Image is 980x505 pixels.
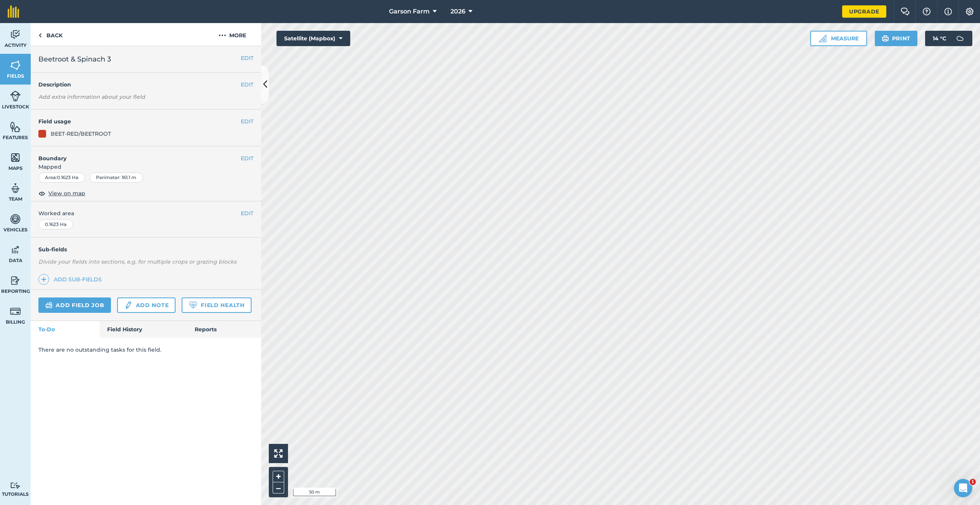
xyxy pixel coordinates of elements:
img: svg+xml;base64,PHN2ZyB4bWxucz0iaHR0cDovL3d3dy53My5vcmcvMjAwMC9zdmciIHdpZHRoPSI1NiIgaGVpZ2h0PSI2MC... [10,121,21,133]
img: svg+xml;base64,PD94bWwgdmVyc2lvbj0iMS4wIiBlbmNvZGluZz0idXRmLTgiPz4KPCEtLSBHZW5lcmF0b3I6IEFkb2JlIE... [124,301,132,310]
button: EDIT [241,54,253,62]
a: Add field job [38,297,111,313]
button: + [273,471,284,482]
img: svg+xml;base64,PHN2ZyB4bWxucz0iaHR0cDovL3d3dy53My5vcmcvMjAwMC9zdmciIHdpZHRoPSIxOSIgaGVpZ2h0PSIyNC... [882,34,889,43]
span: 14 ° C [933,31,946,46]
img: svg+xml;base64,PHN2ZyB4bWxucz0iaHR0cDovL3d3dy53My5vcmcvMjAwMC9zdmciIHdpZHRoPSI1NiIgaGVpZ2h0PSI2MC... [10,60,21,71]
span: 1 [970,479,976,485]
div: Area : 0.1623 Ha [38,173,85,183]
a: Add note [117,297,175,313]
button: Satellite (Mapbox) [276,31,350,46]
img: svg+xml;base64,PD94bWwgdmVyc2lvbj0iMS4wIiBlbmNvZGluZz0idXRmLTgiPz4KPCEtLSBHZW5lcmF0b3I6IEFkb2JlIE... [10,244,21,256]
span: Beetroot & Spinach 3 [38,54,111,65]
img: Four arrows, one pointing top left, one top right, one bottom right and the last bottom left [274,449,283,458]
iframe: Intercom live chat [954,479,972,497]
span: Garson Farm [389,7,430,16]
em: Divide your fields into sections, e.g. for multiple crops or grazing blocks [38,258,237,265]
h4: Boundary [31,146,241,163]
img: svg+xml;base64,PD94bWwgdmVyc2lvbj0iMS4wIiBlbmNvZGluZz0idXRmLTgiPz4KPCEtLSBHZW5lcmF0b3I6IEFkb2JlIE... [10,29,21,40]
img: Ruler icon [819,35,826,42]
span: Mapped [31,163,261,171]
div: BEET-RED/BEETROOT [51,130,111,138]
button: View on map [38,189,85,198]
img: svg+xml;base64,PD94bWwgdmVyc2lvbj0iMS4wIiBlbmNvZGluZz0idXRmLTgiPz4KPCEtLSBHZW5lcmF0b3I6IEFkb2JlIE... [10,306,21,317]
img: svg+xml;base64,PHN2ZyB4bWxucz0iaHR0cDovL3d3dy53My5vcmcvMjAwMC9zdmciIHdpZHRoPSIxNyIgaGVpZ2h0PSIxNy... [944,7,952,16]
div: Perimeter : 161.1 m [89,173,143,183]
button: – [273,482,284,493]
h4: Description [38,80,253,89]
img: svg+xml;base64,PHN2ZyB4bWxucz0iaHR0cDovL3d3dy53My5vcmcvMjAwMC9zdmciIHdpZHRoPSIyMCIgaGVpZ2h0PSIyNC... [219,31,226,40]
button: EDIT [241,80,253,89]
img: svg+xml;base64,PD94bWwgdmVyc2lvbj0iMS4wIiBlbmNvZGluZz0idXRmLTgiPz4KPCEtLSBHZW5lcmF0b3I6IEFkb2JlIE... [952,31,968,46]
button: EDIT [241,154,253,163]
img: svg+xml;base64,PHN2ZyB4bWxucz0iaHR0cDovL3d3dy53My5vcmcvMjAwMC9zdmciIHdpZHRoPSI5IiBoZWlnaHQ9IjI0Ii... [38,31,42,40]
a: Upgrade [842,5,886,18]
img: svg+xml;base64,PD94bWwgdmVyc2lvbj0iMS4wIiBlbmNvZGluZz0idXRmLTgiPz4KPCEtLSBHZW5lcmF0b3I6IEFkb2JlIE... [10,482,21,489]
a: Field History [99,321,187,338]
button: 14 °C [925,31,972,46]
img: fieldmargin Logo [8,5,19,18]
button: EDIT [241,209,253,218]
span: 2026 [450,7,465,16]
a: To-Do [31,321,99,338]
h4: Sub-fields [31,245,261,254]
img: A cog icon [965,8,974,15]
img: svg+xml;base64,PHN2ZyB4bWxucz0iaHR0cDovL3d3dy53My5vcmcvMjAwMC9zdmciIHdpZHRoPSIxNCIgaGVpZ2h0PSIyNC... [41,275,46,284]
img: svg+xml;base64,PHN2ZyB4bWxucz0iaHR0cDovL3d3dy53My5vcmcvMjAwMC9zdmciIHdpZHRoPSIxOCIgaGVpZ2h0PSIyNC... [38,189,45,198]
em: Add extra information about your field [38,93,145,100]
div: 0.1623 Ha [38,219,73,229]
img: svg+xml;base64,PD94bWwgdmVyc2lvbj0iMS4wIiBlbmNvZGluZz0idXRmLTgiPz4KPCEtLSBHZW5lcmF0b3I6IEFkb2JlIE... [10,183,21,194]
a: Back [31,23,70,46]
span: View on map [48,189,85,198]
a: Field Health [182,297,251,313]
img: svg+xml;base64,PD94bWwgdmVyc2lvbj0iMS4wIiBlbmNvZGluZz0idXRmLTgiPz4KPCEtLSBHZW5lcmF0b3I6IEFkb2JlIE... [10,213,21,225]
h4: Field usage [38,117,241,126]
a: Reports [187,321,261,338]
img: svg+xml;base64,PD94bWwgdmVyc2lvbj0iMS4wIiBlbmNvZGluZz0idXRmLTgiPz4KPCEtLSBHZW5lcmF0b3I6IEFkb2JlIE... [10,90,21,102]
button: Measure [810,31,867,46]
img: svg+xml;base64,PD94bWwgdmVyc2lvbj0iMS4wIiBlbmNvZGluZz0idXRmLTgiPz4KPCEtLSBHZW5lcmF0b3I6IEFkb2JlIE... [10,275,21,286]
img: svg+xml;base64,PHN2ZyB4bWxucz0iaHR0cDovL3d3dy53My5vcmcvMjAwMC9zdmciIHdpZHRoPSI1NiIgaGVpZ2h0PSI2MC... [10,152,21,163]
button: EDIT [241,117,253,126]
button: More [204,23,261,46]
img: svg+xml;base64,PD94bWwgdmVyc2lvbj0iMS4wIiBlbmNvZGluZz0idXRmLTgiPz4KPCEtLSBHZW5lcmF0b3I6IEFkb2JlIE... [45,301,53,310]
p: There are no outstanding tasks for this field. [38,346,253,354]
button: Print [875,31,918,46]
span: Worked area [38,209,253,218]
img: A question mark icon [922,8,931,15]
a: Add sub-fields [38,274,105,285]
img: Two speech bubbles overlapping with the left bubble in the forefront [901,8,910,15]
